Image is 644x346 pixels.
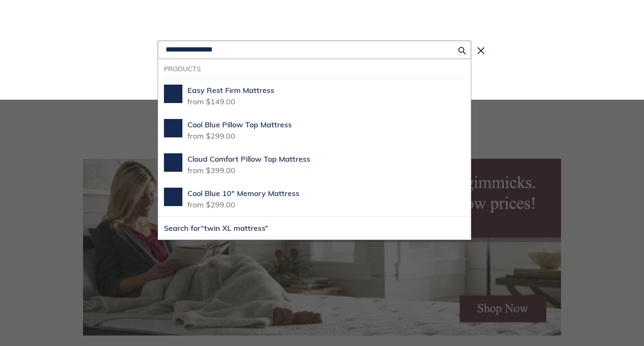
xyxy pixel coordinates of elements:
[187,189,299,199] span: Cool Blue 10" Memory Mattress
[187,155,310,164] span: Cloud Comfort Pillow Top Mattress
[201,223,268,233] span: “twin XL mattress”
[158,217,471,240] button: Search for“twin XL mattress”
[187,129,235,141] span: from $299.00
[158,147,471,182] a: cloud comfort pillow topCloud Comfort Pillow Top Mattressfrom $399.00
[158,113,471,147] a: cool blue pillow top mattressCool Blue Pillow Top Mattressfrom $299.00
[187,163,235,175] span: from $399.00
[158,41,471,59] input: Search
[158,182,471,216] a: cool blue 10 inch memory foam mattressCool Blue 10" Memory Mattressfrom $299.00
[187,197,235,209] span: from $299.00
[187,94,235,106] span: from $149.00
[158,79,471,113] a: Easy Rest Firm MattressEasy Rest Firm Mattressfrom $149.00
[187,120,292,130] span: Cool Blue Pillow Top Mattress
[164,65,465,73] h3: Products
[187,86,274,96] span: Easy Rest Firm Mattress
